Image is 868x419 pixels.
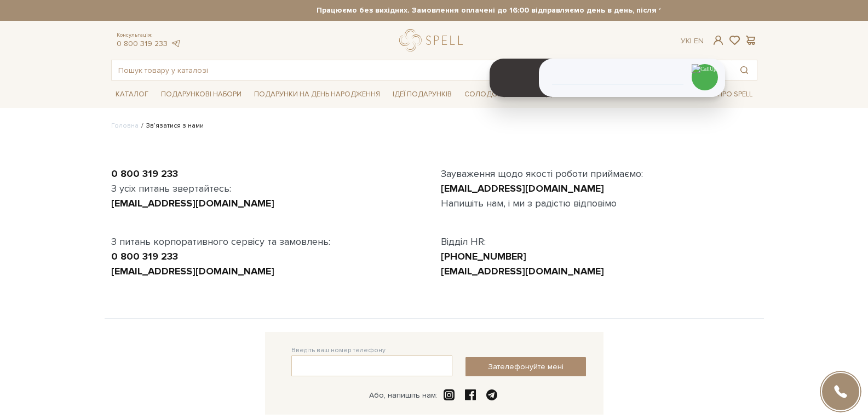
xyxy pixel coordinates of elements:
a: [EMAIL_ADDRESS][DOMAIN_NAME] [441,182,604,194]
span: Про Spell [713,86,757,103]
span: Подарункові набори [157,86,246,103]
a: Головна [111,122,139,130]
span: Консультація: [117,32,181,39]
span: Подарунки на День народження [250,86,384,103]
a: [EMAIL_ADDRESS][DOMAIN_NAME] [111,197,274,209]
a: 0 800 319 233 [111,250,178,262]
div: Або, напишіть нам: [369,391,438,400]
a: logo [399,29,468,51]
a: [PHONE_NUMBER] [441,250,526,262]
a: [EMAIL_ADDRESS][DOMAIN_NAME] [111,265,274,277]
strong: Працюємо без вихідних. Замовлення оплачені до 16:00 відправляємо день в день, після 16:00 - насту... [208,5,854,15]
a: 0 800 319 233 [111,168,178,180]
a: 0 800 319 233 [117,39,168,48]
li: Зв’язатися з нами [139,121,204,131]
div: Зауваження щодо якості роботи приймаємо: Напишіть нам, і ми з радістю відповімо Відділ HR: [434,167,764,279]
input: Пошук товару у каталозі [112,60,732,80]
button: Зателефонуйте мені [465,357,586,376]
span: Ідеї подарунків [388,86,456,103]
span: Каталог [111,86,153,103]
a: Солодощі з експрес-доставкою [460,85,597,104]
a: En [694,36,704,45]
div: З усіх питань звертайтесь: З питань корпоративного сервісу та замовлень: [105,167,434,279]
a: [EMAIL_ADDRESS][DOMAIN_NAME] [441,265,604,277]
span: | [690,36,692,45]
a: telegram [170,39,181,48]
label: Введіть ваш номер телефону [291,346,386,355]
button: Пошук товару у каталозі [732,60,757,80]
div: Ук [681,36,704,46]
